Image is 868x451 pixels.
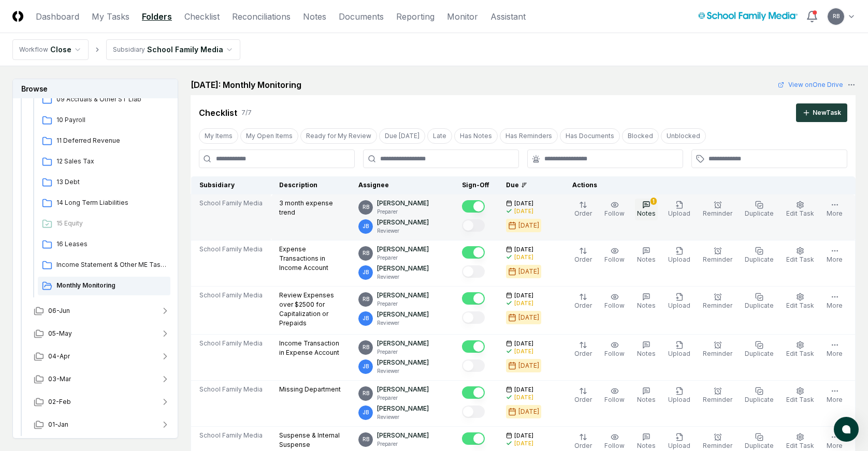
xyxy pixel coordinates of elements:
button: Upload [666,339,692,360]
button: More [824,199,845,220]
button: 06-Jun [25,299,179,322]
span: Order [574,350,592,357]
button: RB [827,7,845,26]
button: More [824,385,845,407]
a: Checklist [184,10,220,23]
a: Documents [339,10,384,23]
button: Duplicate [743,339,776,360]
span: Monthly Monitoring [56,281,166,290]
span: Reminder [703,396,732,403]
span: Income Statement & Other ME Tasks [56,260,166,269]
span: Follow [604,302,625,309]
a: 15 Equity [38,215,170,233]
p: Reviewer [377,319,429,327]
span: Order [574,442,592,449]
div: [DATE] [514,348,533,355]
span: JB [363,314,369,322]
th: Sign-Off [454,176,498,194]
button: Notes [635,385,658,407]
button: Reminder [701,199,734,220]
span: JB [363,268,369,276]
button: Follow [602,291,627,312]
a: 12 Sales Tax [38,153,170,171]
button: 01-Jan [25,413,179,436]
a: Folders [142,10,172,23]
button: Order [572,291,594,312]
span: Upload [668,255,690,263]
span: Notes [637,209,656,217]
div: Checklist [199,107,237,119]
button: Duplicate [743,199,776,220]
button: Late [427,128,452,144]
p: Reviewer [377,273,429,281]
button: More [824,339,845,360]
button: Follow [602,199,627,220]
span: Order [574,302,592,309]
a: Income Statement & Other ME Tasks [38,256,170,275]
span: Notes [637,350,656,357]
span: Reminder [703,350,732,357]
button: Upload [666,199,692,220]
a: Reconciliations [232,10,291,23]
p: Expense Transactions in Income Account [279,245,342,273]
button: Has Reminders [500,128,558,144]
button: Notes [635,291,658,312]
button: More [824,245,845,266]
a: Dashboard [36,10,79,23]
span: 15 Equity [56,219,166,228]
span: School Family Media [199,385,263,394]
img: School Family Media logo [698,12,798,21]
a: Reporting [396,10,435,23]
span: [DATE] [514,246,533,253]
p: [PERSON_NAME] [377,218,429,227]
span: 09 Accruals & Other ST Liab [56,95,166,104]
button: atlas-launcher [834,417,859,442]
p: [PERSON_NAME] [377,431,429,440]
div: [DATE] [514,440,533,447]
p: 3 month expense trend [279,199,342,217]
button: Has Notes [454,128,498,144]
button: NewTask [796,103,847,122]
h2: [DATE]: Monthly Monitoring [191,79,301,91]
p: Preparer [377,208,429,216]
button: Mark complete [462,219,485,232]
p: Preparer [377,394,429,402]
button: Reminder [701,291,734,312]
button: Duplicate [743,245,776,266]
span: Reminder [703,442,732,449]
span: [DATE] [514,432,533,440]
button: Has Documents [560,128,620,144]
a: Assistant [490,10,526,23]
p: Preparer [377,254,429,262]
div: 1 [650,198,657,205]
p: [PERSON_NAME] [377,264,429,273]
span: School Family Media [199,339,263,348]
span: Edit Task [786,255,814,263]
span: School Family Media [199,431,263,440]
button: Duplicate [743,291,776,312]
th: Description [271,176,350,194]
button: Mark complete [462,292,485,305]
p: [PERSON_NAME] [377,245,429,254]
span: Edit Task [786,209,814,217]
span: Follow [604,209,625,217]
a: 14 Long Term Liabilities [38,194,170,213]
span: RB [363,389,369,397]
a: View onOne Drive [778,80,843,89]
p: [PERSON_NAME] [377,310,429,319]
button: My Open Items [240,128,298,144]
button: 04-Apr [25,345,179,368]
span: Notes [637,255,656,263]
a: 16 Leases [38,235,170,254]
div: [DATE] [518,361,539,370]
span: 16 Leases [56,239,166,249]
span: Upload [668,442,690,449]
a: Monitor [447,10,478,23]
span: [DATE] [514,292,533,299]
p: [PERSON_NAME] [377,199,429,208]
span: Duplicate [745,255,774,263]
button: Mark complete [462,340,485,353]
span: [DATE] [514,340,533,348]
p: [PERSON_NAME] [377,291,429,300]
span: JB [363,222,369,230]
